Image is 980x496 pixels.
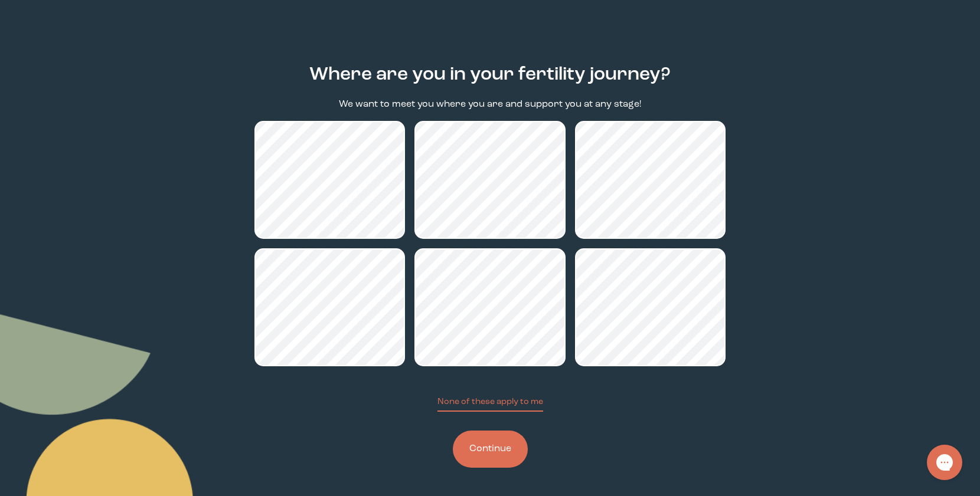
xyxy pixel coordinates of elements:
[309,61,671,88] h2: Where are you in your fertility journey?
[921,441,968,484] iframe: Gorgias live chat messenger
[339,98,641,111] p: We want to meet you where you are and support you at any stage!
[437,396,543,412] button: None of these apply to me
[453,431,528,468] button: Continue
